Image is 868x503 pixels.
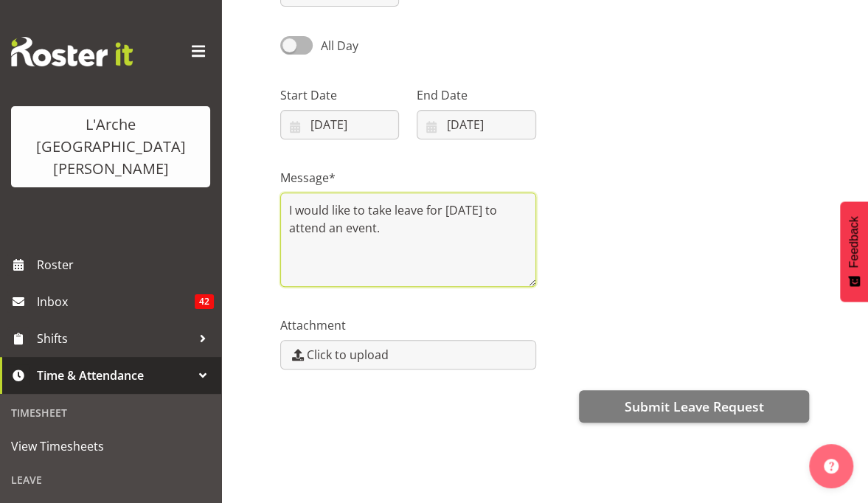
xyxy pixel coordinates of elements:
button: Feedback - Show survey [840,201,868,302]
span: Submit Leave Request [624,397,763,416]
label: Message* [280,169,536,187]
img: Rosterit website logo [11,37,133,66]
button: Submit Leave Request [579,390,809,423]
div: Timesheet [4,398,218,428]
div: L'Arche [GEOGRAPHIC_DATA][PERSON_NAME] [26,114,195,180]
label: Start Date [280,86,399,104]
span: View Timesheets [11,435,210,457]
span: Time & Attendance [37,364,192,386]
span: Click to upload [307,346,389,364]
span: Feedback [847,216,861,268]
label: End Date [417,86,535,104]
label: Attachment [280,316,536,334]
span: Inbox [37,291,195,313]
img: help-xxl-2.png [824,459,839,473]
a: View Timesheets [4,428,218,465]
input: Click to select... [417,110,535,139]
span: All Day [321,38,358,54]
input: Click to select... [280,110,399,139]
div: Leave [4,465,218,495]
span: Roster [37,254,214,276]
span: 42 [195,294,214,309]
span: Shifts [37,327,192,350]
